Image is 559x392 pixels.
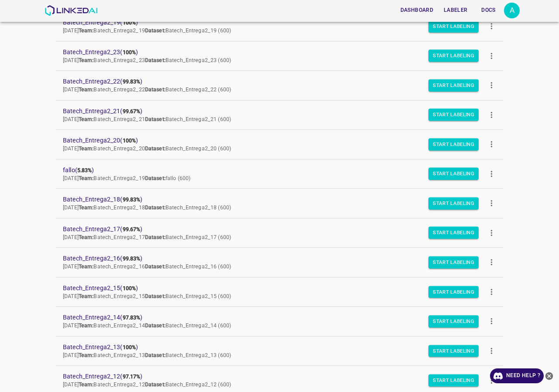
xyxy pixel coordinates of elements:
[482,46,501,66] button: more
[482,223,501,243] button: more
[145,116,166,122] b: Dataset:
[56,307,503,336] a: Batech_Entrega2_14(97.83%)[DATE]Team:Batech_Entrega2_14Dataset:Batech_Entrega2_14 (600)
[56,71,503,100] a: Batech_Entrega2_22(99.83%)[DATE]Team:Batech_Entrega2_22Dataset:Batech_Entrega2_22 (600)
[482,17,501,36] button: more
[473,1,504,19] a: Docs
[79,234,94,240] b: Team:
[474,3,502,17] button: Docs
[63,136,482,145] span: Batech_Entrega2_20 ( )
[56,101,503,130] a: Batech_Entrega2_21(99.67%)[DATE]Team:Batech_Entrega2_21Dataset:Batech_Entrega2_21 (600)
[482,76,501,95] button: more
[482,105,501,125] button: more
[490,368,544,383] a: Need Help ?
[123,49,136,56] b: 100%
[123,197,141,203] b: 99.83%
[79,323,94,329] b: Team:
[79,28,94,34] b: Team:
[145,146,166,152] b: Dataset:
[145,382,166,388] b: Dataset:
[504,3,520,18] button: Open settings
[63,284,482,293] span: Batech_Entrega2_15 ( )
[63,352,231,358] span: [DATE] Batech_Entrega2_13 Batech_Entrega2_13 (600)
[428,79,479,91] button: Start Labeling
[145,323,166,329] b: Dataset:
[145,352,166,358] b: Dataset:
[63,313,482,322] span: Batech_Entrega2_14 ( )
[56,278,503,307] a: Batech_Entrega2_15(100%)[DATE]Team:Batech_Entrega2_15Dataset:Batech_Entrega2_15 (600)
[504,3,520,18] div: A
[63,205,231,211] span: [DATE] Batech_Entrega2_18 Batech_Entrega2_18 (600)
[123,226,141,232] b: 99.67%
[79,87,94,93] b: Team:
[428,138,479,150] button: Start Labeling
[123,79,141,85] b: 99.83%
[123,256,141,262] b: 99.83%
[63,77,482,86] span: Batech_Entrega2_22 ( )
[56,160,503,189] a: fallo(5.83%)[DATE]Team:Batech_Entrega2_19Dataset:fallo (600)
[63,48,482,57] span: Batech_Entrega2_23 ( )
[123,315,141,321] b: 97.83%
[56,12,503,41] a: Batech_Entrega2_19(100%)[DATE]Team:Batech_Entrega2_19Dataset:Batech_Entrega2_19 (600)
[428,316,479,328] button: Start Labeling
[79,146,94,152] b: Team:
[428,197,479,209] button: Start Labeling
[63,323,231,329] span: [DATE] Batech_Entrega2_14 Batech_Entrega2_14 (600)
[482,371,501,390] button: more
[56,130,503,159] a: Batech_Entrega2_20(100%)[DATE]Team:Batech_Entrega2_20Dataset:Batech_Entrega2_20 (600)
[56,336,503,366] a: Batech_Entrega2_13(100%)[DATE]Team:Batech_Entrega2_13Dataset:Batech_Entrega2_13 (600)
[145,205,166,211] b: Dataset:
[123,285,136,291] b: 100%
[63,87,231,93] span: [DATE] Batech_Entrega2_22 Batech_Entrega2_22 (600)
[63,293,231,299] span: [DATE] Batech_Entrega2_15 Batech_Entrega2_15 (600)
[428,345,479,357] button: Start Labeling
[63,195,482,204] span: Batech_Entrega2_18 ( )
[63,116,231,122] span: [DATE] Batech_Entrega2_21 Batech_Entrega2_21 (600)
[63,175,190,181] span: [DATE] Batech_Entrega2_19 fallo (600)
[428,109,479,121] button: Start Labeling
[482,312,501,331] button: more
[145,87,166,93] b: Dataset:
[482,282,501,302] button: more
[123,108,141,114] b: 99.67%
[56,219,503,248] a: Batech_Entrega2_17(99.67%)[DATE]Team:Batech_Entrega2_17Dataset:Batech_Entrega2_17 (600)
[56,189,503,218] a: Batech_Entrega2_18(99.83%)[DATE]Team:Batech_Entrega2_18Dataset:Batech_Entrega2_18 (600)
[77,167,92,173] b: 5.83%
[63,264,231,270] span: [DATE] Batech_Entrega2_16 Batech_Entrega2_16 (600)
[544,368,555,383] button: close-help
[482,135,501,154] button: more
[123,138,136,144] b: 100%
[123,344,136,350] b: 100%
[145,264,166,270] b: Dataset:
[145,234,166,240] b: Dataset:
[63,254,482,263] span: Batech_Entrega2_16 ( )
[79,175,94,181] b: Team:
[79,352,94,358] b: Team:
[438,1,473,19] a: Labeler
[440,3,471,17] button: Labeler
[63,343,482,352] span: Batech_Entrega2_13 ( )
[482,253,501,272] button: more
[482,164,501,184] button: more
[63,28,231,34] span: [DATE] Batech_Entrega2_19 Batech_Entrega2_19 (600)
[63,146,231,152] span: [DATE] Batech_Entrega2_20 Batech_Entrega2_20 (600)
[428,256,479,268] button: Start Labeling
[79,57,94,63] b: Team:
[123,20,136,26] b: 100%
[428,168,479,180] button: Start Labeling
[123,374,141,380] b: 97.17%
[56,248,503,277] a: Batech_Entrega2_16(99.83%)[DATE]Team:Batech_Entrega2_16Dataset:Batech_Entrega2_16 (600)
[45,5,97,16] img: LinkedAI
[79,264,94,270] b: Team:
[395,1,438,19] a: Dashboard
[63,107,482,116] span: Batech_Entrega2_21 ( )
[79,382,94,388] b: Team:
[482,194,501,213] button: more
[428,50,479,62] button: Start Labeling
[63,234,231,240] span: [DATE] Batech_Entrega2_17 Batech_Entrega2_17 (600)
[79,116,94,122] b: Team:
[145,293,166,299] b: Dataset:
[63,372,482,381] span: Batech_Entrega2_12 ( )
[145,175,166,181] b: Dataset:
[79,205,94,211] b: Team:
[79,293,94,299] b: Team:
